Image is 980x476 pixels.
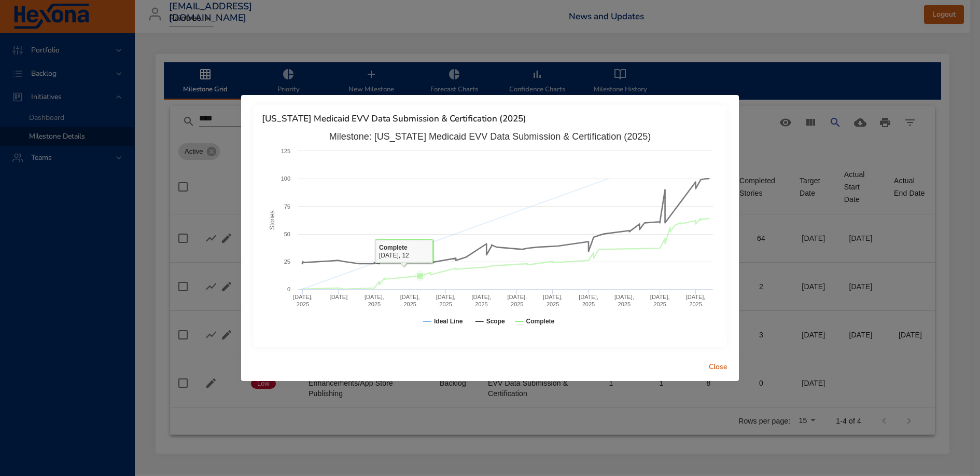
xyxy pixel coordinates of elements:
text: Milestone: [US_STATE] Medicaid EVV Data Submission & Certification (2025) [329,131,651,142]
text: 125 [281,148,290,154]
text: 25 [284,259,290,265]
text: [DATE], 2025 [650,294,670,307]
text: 50 [284,231,290,237]
text: [DATE], 2025 [472,294,492,307]
span: Close [706,361,731,374]
text: [DATE], 2025 [614,294,634,307]
text: [DATE], 2025 [293,294,313,307]
text: 75 [284,203,290,210]
text: Complete [526,318,555,325]
text: [DATE], 2025 [686,294,706,307]
button: Close [702,358,735,377]
text: Ideal Line [434,318,463,325]
text: Scope [486,318,505,325]
text: [DATE], 2025 [365,294,384,307]
text: [DATE] [330,294,348,300]
text: Stories [269,211,276,230]
text: [DATE], 2025 [507,294,527,307]
text: 100 [281,175,290,182]
text: [DATE], 2025 [579,294,598,307]
text: [DATE], 2025 [436,294,456,307]
text: 0 [287,286,290,292]
text: [DATE], 2025 [400,294,420,307]
text: [DATE], 2025 [543,294,563,307]
h6: [US_STATE] Medicaid EVV Data Submission & Certification (2025) [262,114,718,124]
